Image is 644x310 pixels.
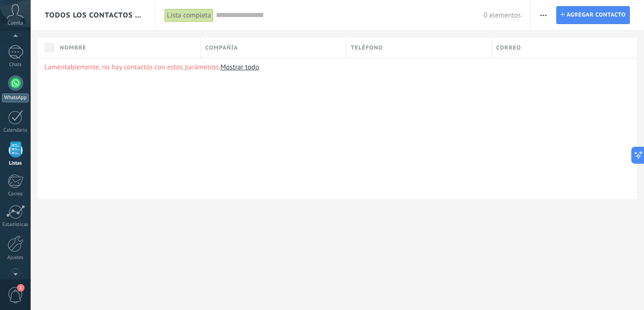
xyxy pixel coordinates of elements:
span: Todos los contactos y empresas [45,11,141,20]
div: Calendario [2,127,29,134]
span: 1 [17,284,25,292]
a: Agregar contacto [556,6,630,24]
div: Ajustes [2,255,29,261]
div: Listas [2,160,29,167]
span: Teléfono [351,43,383,52]
div: Lista completa [165,8,214,22]
p: Lamentablemente, no hay contactos con estos parámetros. [44,63,630,72]
a: Mostrar todo [220,63,259,72]
div: WhatsApp [2,93,29,102]
span: 0 elementos [484,11,521,20]
span: Compañía [206,43,238,52]
span: Correo [496,43,521,52]
button: Más [537,6,550,24]
span: Agregar contacto [567,7,626,24]
div: Chats [2,62,29,68]
span: Nombre [60,43,86,52]
span: Cuenta [8,20,23,26]
div: Correo [2,191,29,197]
div: Estadísticas [2,222,29,228]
